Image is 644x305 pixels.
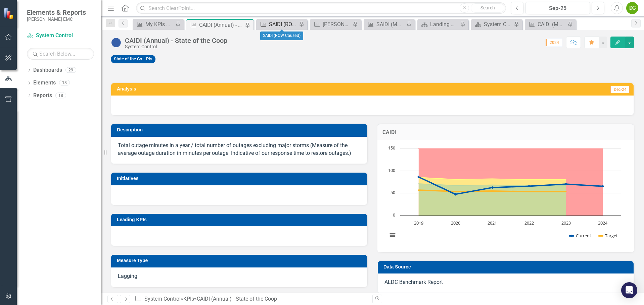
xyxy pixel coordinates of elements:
[3,8,15,19] img: ClearPoint Strategy
[610,86,630,93] span: Dec-24
[417,147,604,150] g: Upper, series 5 of 5 with 6 data points.
[384,145,625,246] svg: Interactive chart
[388,231,397,240] button: View chart menu, Chart
[125,44,227,49] div: System Control
[365,20,405,28] a: SAIDI (Monthly)
[111,55,155,63] span: State of the Co...PIs
[621,282,637,298] div: Open Intercom Messenger
[125,37,227,44] div: CAIDI (Annual) - State of the Coop
[471,3,504,13] button: Search
[136,2,506,14] input: Search ClearPoint...
[561,220,571,226] text: 2023
[33,92,52,100] a: Reports
[323,20,351,28] div: [PERSON_NAME] (Monthly)
[111,37,122,48] img: No Information
[599,233,618,239] button: Show Target
[117,86,366,91] h3: Analysis
[117,217,364,222] h3: Leading KPIs
[480,5,495,10] span: Search
[144,296,181,302] a: System Control
[183,296,194,302] a: KPIs
[199,21,243,29] div: CAIDI (Annual) - State of the Coop
[528,4,588,12] div: Sep-25
[454,193,457,196] path: 2020, 47.51. Current.
[269,20,297,28] div: SAIDI (ROW Caused)
[260,32,303,40] div: SAIDI (ROW Caused)
[258,20,297,28] a: SAIDI (ROW Caused)
[417,176,567,181] g: Red-Yellow, series 4 of 5 with 6 data points.
[27,48,94,60] input: Search Below...
[524,220,534,226] text: 2022
[417,176,420,178] path: 2019, 86.24. Current.
[388,167,395,173] text: 100
[538,20,566,28] div: CAIDI (Monthly)
[383,264,630,269] h3: Data Source
[135,295,367,303] div: » »
[419,20,458,28] a: Landing Page
[491,186,494,189] path: 2021, 62.53. Current.
[546,39,562,46] span: 2024
[134,20,174,28] a: My KPIs Report
[33,66,62,74] a: Dashboards
[384,279,627,286] p: ALDC Benchmark Report
[65,67,76,73] div: 29
[27,16,86,22] small: [PERSON_NAME] EMC
[59,80,70,86] div: 18
[118,142,360,157] p: Total outage minutes in a year / total number of outages excluding major storms (Measure of the a...
[488,220,497,226] text: 2021
[384,145,627,246] div: Chart. Highcharts interactive chart.
[145,20,174,28] div: My KPIs Report
[27,32,94,40] a: System Control
[451,220,460,226] text: 2020
[525,2,590,14] button: Sep-25
[526,20,566,28] a: CAIDI (Monthly)
[388,145,395,151] text: 150
[569,233,591,239] button: Show Current
[382,129,629,135] h3: CAIDI
[55,93,66,98] div: 18
[376,20,405,28] div: SAIDI (Monthly)
[626,2,638,14] button: DC
[117,176,364,181] h3: Initiatives
[414,220,423,226] text: 2019
[117,127,364,132] h3: Description
[565,183,567,185] path: 2023, 70.35. Current.
[33,79,56,87] a: Elements
[393,212,395,218] text: 0
[390,189,395,195] text: 50
[27,8,86,16] span: Elements & Reports
[197,296,277,302] div: CAIDI (Annual) - State of the Coop
[598,220,608,226] text: 2024
[528,185,531,187] path: 2022, 65.71. Current.
[312,20,351,28] a: [PERSON_NAME] (Monthly)
[118,273,137,279] span: Lagging
[430,20,458,28] div: Landing Page
[117,258,364,263] h3: Measure Type
[602,185,604,188] path: 2024, 65.4. Current.
[473,20,512,28] a: System Control
[484,20,512,28] div: System Control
